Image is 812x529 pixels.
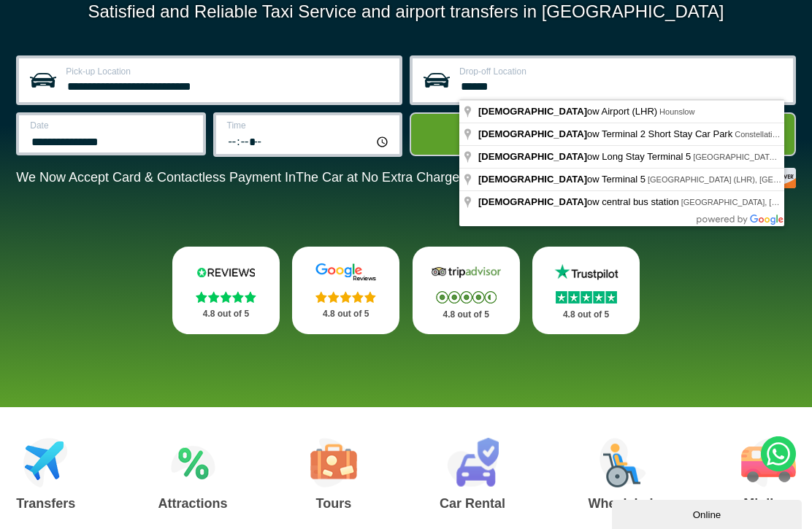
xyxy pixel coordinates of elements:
img: Wheelchair [600,438,646,487]
img: Stars [315,291,376,303]
h3: Attractions [158,497,228,510]
span: ow central bus station [478,196,681,207]
h3: Car Rental [440,497,505,510]
p: We Now Accept Card & Contactless Payment In [16,170,463,185]
p: 4.8 out of 5 [548,306,624,324]
img: Car Rental [447,438,499,487]
a: Google Stars 4.8 out of 5 [292,247,399,334]
a: Tripadvisor Stars 4.8 out of 5 [413,247,520,334]
h3: Wheelchair [588,497,658,510]
img: Attractions [171,438,215,487]
h3: Tours [310,497,357,510]
img: Stars [556,291,617,304]
img: Stars [196,291,256,303]
img: Tripadvisor [429,263,504,282]
p: 4.8 out of 5 [308,305,383,323]
label: Pick-up Location [66,67,391,76]
span: [DEMOGRAPHIC_DATA] [478,128,587,139]
img: Trustpilot [548,263,624,282]
img: Stars [436,291,497,304]
span: [DEMOGRAPHIC_DATA] [478,196,587,207]
p: 4.8 out of 5 [429,306,504,324]
span: ow Terminal 2 Short Stay Car Park [478,128,735,139]
img: Google [308,263,383,282]
span: ow Terminal 5 [478,174,648,185]
label: Time [227,121,391,130]
a: Trustpilot Stars 4.8 out of 5 [532,247,640,334]
span: ow Airport (LHR) [478,106,659,117]
img: Airport Transfers [23,438,68,487]
img: Reviews.io [188,263,264,282]
span: [DEMOGRAPHIC_DATA] [478,174,587,185]
span: ow Long Stay Terminal 5 [478,151,693,162]
button: Get Quote [410,112,796,156]
img: Minibus [741,438,796,487]
p: 4.8 out of 5 [188,305,264,323]
span: The Car at No Extra Charge. [296,170,463,185]
label: Drop-off Location [459,67,784,76]
h3: Transfers [16,497,75,510]
span: Hounslow [659,107,694,116]
a: Reviews.io Stars 4.8 out of 5 [172,247,280,334]
span: [DEMOGRAPHIC_DATA] [478,106,587,117]
iframe: chat widget [612,497,805,529]
img: Tours [310,438,357,487]
p: Satisfied and Reliable Taxi Service and airport transfers in [GEOGRAPHIC_DATA] [16,1,796,22]
span: [DEMOGRAPHIC_DATA] [478,151,587,162]
label: Date [30,121,194,130]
